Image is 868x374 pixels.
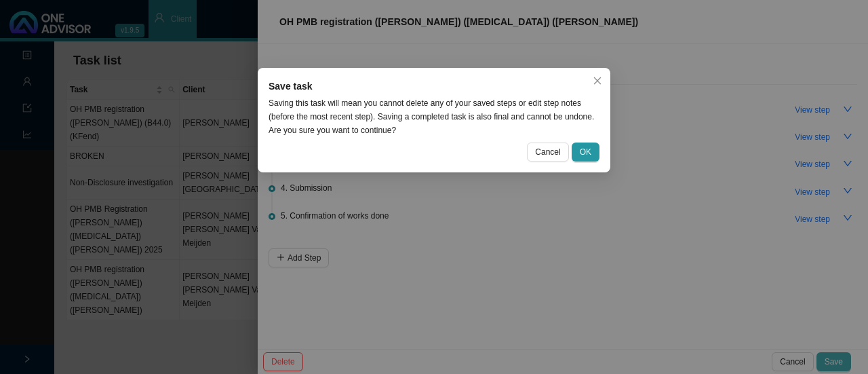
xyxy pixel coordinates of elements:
div: Saving this task will mean you cannot delete any of your saved steps or edit step notes (before t... [269,96,599,137]
span: OK [580,145,591,159]
div: Save task [269,79,599,94]
button: Cancel [527,143,568,162]
button: Close [588,71,607,90]
span: Cancel [535,145,560,159]
button: OK [572,143,599,162]
span: close [593,76,602,86]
